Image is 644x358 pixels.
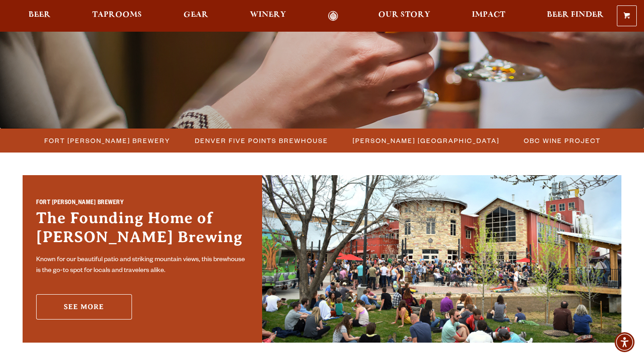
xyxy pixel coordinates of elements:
[92,11,142,19] span: Taprooms
[347,134,504,147] a: [PERSON_NAME] [GEOGRAPHIC_DATA]
[372,11,436,21] a: Our Story
[615,332,635,352] div: Accessibility Menu
[183,11,208,19] span: Gear
[178,11,214,21] a: Gear
[524,134,601,147] span: OBC Wine Project
[378,11,430,19] span: Our Story
[28,11,51,19] span: Beer
[518,134,605,147] a: OBC Wine Project
[36,255,249,277] p: Known for our beautiful patio and striking mountain views, this brewhouse is the go-to spot for l...
[36,199,249,209] h2: Fort [PERSON_NAME] Brewery
[541,11,610,21] a: Beer Finder
[23,11,56,21] a: Beer
[36,209,249,251] h3: The Founding Home of [PERSON_NAME] Brewing
[189,134,333,147] a: Denver Five Points Brewhouse
[195,134,328,147] span: Denver Five Points Brewhouse
[262,175,621,343] img: Fort Collins Brewery & Taproom'
[466,11,511,21] a: Impact
[353,134,499,147] span: [PERSON_NAME] [GEOGRAPHIC_DATA]
[472,11,505,19] span: Impact
[547,11,604,19] span: Beer Finder
[250,11,286,19] span: Winery
[39,134,175,147] a: Fort [PERSON_NAME] Brewery
[44,134,170,147] span: Fort [PERSON_NAME] Brewery
[244,11,292,21] a: Winery
[86,11,148,21] a: Taprooms
[36,294,132,320] a: See More
[316,11,350,21] a: Odell Home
